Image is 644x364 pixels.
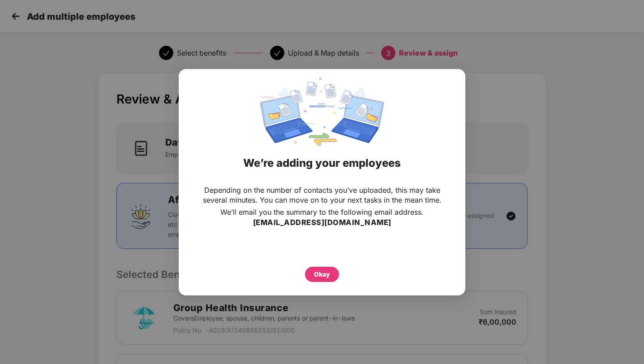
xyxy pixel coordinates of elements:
div: We’re adding your employees [190,146,454,181]
p: Depending on the number of contacts you’ve uploaded, this may take several minutes. You can move ... [197,185,447,205]
img: svg+xml;base64,PHN2ZyBpZD0iRGF0YV9zeW5jaW5nIiB4bWxucz0iaHR0cDovL3d3dy53My5vcmcvMjAwMC9zdmciIHdpZH... [260,78,384,146]
div: Okay [314,269,330,279]
h3: [EMAIL_ADDRESS][DOMAIN_NAME] [253,217,391,229]
p: We’ll email you the summary to the following email address. [220,207,424,217]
